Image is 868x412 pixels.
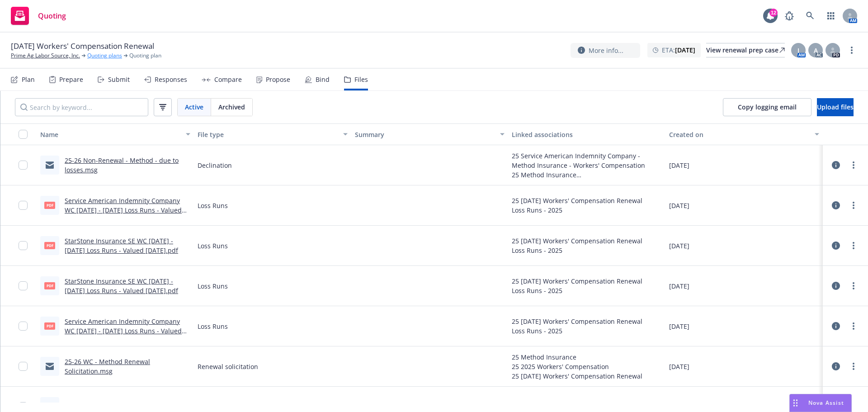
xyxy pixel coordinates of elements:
[669,322,689,331] span: [DATE]
[512,362,642,371] div: 25 2025 Workers' Compensation
[19,402,28,411] input: Toggle Row Selected
[198,201,228,210] span: Loss Runs
[44,282,55,289] span: pdf
[780,7,798,25] a: Report a Bug
[351,123,509,145] button: Summary
[11,41,154,52] span: [DATE] Workers' Compensation Renewal
[512,130,662,139] div: Linked associations
[512,276,642,286] div: 25 [DATE] Workers' Compensation Renewal
[19,322,28,331] input: Toggle Row Selected
[59,76,83,83] div: Prepare
[65,237,178,255] a: StarStone Insurance SE WC [DATE] - [DATE] Loss Runs - Valued [DATE].pdf
[797,46,799,55] span: J
[848,401,859,412] a: more
[198,402,292,412] span: Experience Modification Rating
[512,402,642,412] div: 25 [DATE] Workers' Compensation Renewal
[848,160,859,170] a: more
[44,202,55,208] span: pdf
[738,103,797,111] span: Copy logging email
[65,357,150,375] a: 25-26 WC - Method Renewal Solicitation.msg
[669,241,689,251] span: [DATE]
[512,371,642,381] div: 25 [DATE] Workers' Compensation Renewal
[65,403,181,411] a: 25-26 WC - Ex Mod Forecast - 1.07.msg
[65,196,182,224] a: Service American Indemnity Company WC [DATE] - [DATE] Loss Runs - Valued [DATE].pdf
[817,103,854,111] span: Upload files
[15,98,148,116] input: Search by keyword...
[723,98,811,116] button: Copy logging email
[512,246,642,255] div: Loss Runs - 2025
[848,321,859,331] a: more
[198,130,338,139] div: File type
[789,394,852,412] button: Nova Assist
[512,236,642,246] div: 25 [DATE] Workers' Compensation Renewal
[822,7,840,25] a: Switch app
[185,102,203,112] span: Active
[508,123,665,145] button: Linked associations
[19,281,28,290] input: Toggle Row Selected
[669,281,689,291] span: [DATE]
[769,9,778,17] div: 12
[790,394,801,412] div: Drag to move
[355,130,495,139] div: Summary
[214,76,242,83] div: Compare
[7,3,70,28] a: Quoting
[65,277,178,295] a: StarStone Insurance SE WC [DATE] - [DATE] Loss Runs - Valued [DATE].pdf
[44,242,55,249] span: pdf
[198,281,228,291] span: Loss Runs
[194,123,351,145] button: File type
[129,52,161,60] span: Quoting plan
[19,362,28,371] input: Toggle Row Selected
[848,280,859,291] a: more
[808,399,844,407] span: Nova Assist
[37,123,194,145] button: Name
[848,240,859,251] a: more
[669,362,689,371] span: [DATE]
[155,76,187,83] div: Responses
[316,76,330,83] div: Bind
[512,205,642,215] div: Loss Runs - 2025
[512,196,642,205] div: 25 [DATE] Workers' Compensation Renewal
[87,52,122,60] a: Quoting plans
[675,46,695,54] strong: [DATE]
[198,362,258,371] span: Renewal solicitation
[669,201,689,210] span: [DATE]
[814,46,818,55] span: A
[198,322,228,331] span: Loss Runs
[354,76,368,83] div: Files
[662,45,695,55] span: ETA :
[218,102,245,112] span: Archived
[198,161,232,170] span: Declination
[198,241,228,251] span: Loss Runs
[19,241,28,250] input: Toggle Row Selected
[512,326,642,336] div: Loss Runs - 2025
[22,76,35,83] div: Plan
[65,317,182,345] a: Service American Indemnity Company WC [DATE] - [DATE] Loss Runs - Valued [DATE].pdf
[38,12,66,19] span: Quoting
[19,201,28,210] input: Toggle Row Selected
[817,98,854,116] button: Upload files
[512,170,662,180] div: 25 Method Insurance
[669,130,809,139] div: Created on
[19,161,28,170] input: Toggle Row Selected
[108,76,130,83] div: Submit
[44,322,55,329] span: pdf
[848,200,859,211] a: more
[571,43,640,58] button: More info...
[512,286,642,295] div: Loss Runs - 2025
[589,46,623,55] span: More info...
[669,402,689,412] span: [DATE]
[512,352,642,362] div: 25 Method Insurance
[512,151,662,170] div: 25 Service American Indemnity Company - Method Insurance - Workers' Compensation
[846,45,857,56] a: more
[65,156,179,174] a: 25-26 Non-Renewal - Method - due to losses.msg
[848,361,859,372] a: more
[665,123,823,145] button: Created on
[11,52,80,60] a: Prime Ag Labor Source, Inc.
[706,43,785,57] a: View renewal prep case
[266,76,290,83] div: Propose
[801,7,819,25] a: Search
[512,317,642,326] div: 25 [DATE] Workers' Compensation Renewal
[669,161,689,170] span: [DATE]
[706,43,785,57] div: View renewal prep case
[19,130,28,139] input: Select all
